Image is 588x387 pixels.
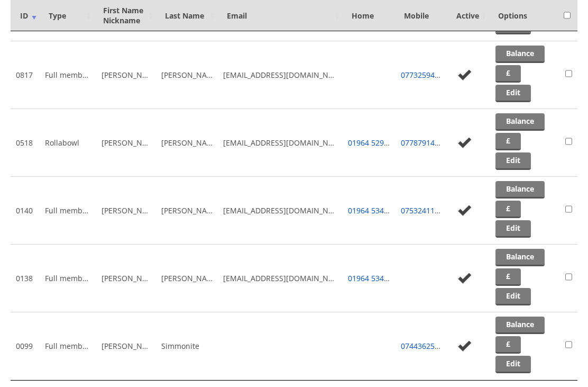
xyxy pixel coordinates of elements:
td: [EMAIL_ADDRESS][DOMAIN_NAME] [218,177,343,245]
td: [PERSON_NAME] [96,245,156,312]
td: 0817 [11,41,40,109]
a: 07443625997 [401,341,447,351]
td: [PERSON_NAME] [156,109,218,177]
td: 0099 [11,312,40,380]
td: [EMAIL_ADDRESS][DOMAIN_NAME] [218,41,343,109]
td: Full members [40,245,96,312]
a: 07787914371 [401,138,447,148]
strong: £ [506,203,510,213]
td: 0138 [11,245,40,312]
a: Balance [495,46,545,63]
td: 0140 [11,177,40,245]
a: 07732594034 [401,70,447,80]
a: 07532411756 [401,205,447,215]
a: Balance [495,181,545,199]
td: Full members [40,312,96,380]
td: [PERSON_NAME] [156,177,218,245]
img: no [454,272,475,285]
a: £ [495,133,521,150]
img: no [454,136,475,149]
a: Edit [495,85,531,102]
td: [PERSON_NAME] [96,109,156,177]
td: [EMAIL_ADDRESS][DOMAIN_NAME] [218,109,343,177]
a: £ [495,336,521,354]
a: 01964 534753 [348,205,397,215]
a: Edit [495,356,531,373]
td: [PERSON_NAME] [156,41,218,109]
img: no [454,68,475,82]
td: [PERSON_NAME] [96,41,156,109]
a: 01964 529448 [348,138,397,148]
a: Edit [495,152,531,170]
strong: £ [506,339,510,349]
td: Rollabowl [40,109,96,177]
a: Edit [495,220,531,238]
strong: £ [506,68,510,78]
img: no [454,339,475,353]
a: Balance [495,249,545,266]
td: Full members [40,41,96,109]
a: £ [495,268,521,286]
strong: £ [506,136,510,146]
strong: £ [506,271,510,281]
a: £ [495,65,521,83]
td: [PERSON_NAME] [96,177,156,245]
td: 0518 [11,109,40,177]
td: [EMAIL_ADDRESS][DOMAIN_NAME] [218,245,343,312]
td: Full members [40,177,96,245]
img: no [454,204,475,217]
a: Edit [495,288,531,305]
a: £ [495,201,521,218]
a: Balance [495,113,545,131]
td: Simmonite [156,312,218,380]
a: Balance [495,317,545,334]
td: [PERSON_NAME] [156,245,218,312]
td: [PERSON_NAME] [96,312,156,380]
a: 01964 534753 [348,273,397,283]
